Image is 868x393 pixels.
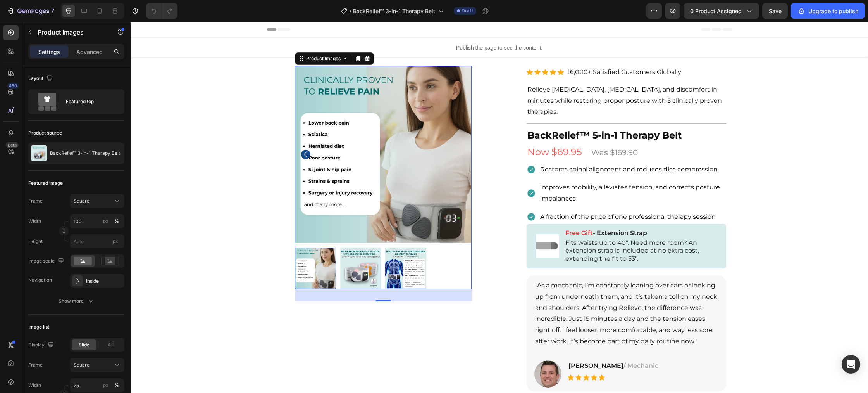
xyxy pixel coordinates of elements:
[405,213,429,236] img: gempages_583207524866458225-ca530ac6-51a1-4b22-8e99-24404f5b20f8.webp
[404,339,431,366] img: Alt Image
[50,151,120,156] p: BackRelief™ 3-in-1 Therapy Belt
[437,45,551,56] p: 16,000+ Satisfied Customers Globally
[461,126,507,135] span: Was $169.90
[462,7,473,14] span: Draft
[38,28,103,37] p: Product Images
[769,8,782,14] span: Save
[70,234,124,248] input: px
[350,7,351,15] span: /
[842,355,860,374] div: Open Intercom Messenger
[51,6,54,16] p: 7
[493,340,528,348] span: / Mechanic
[28,294,124,308] button: Show more
[438,340,493,348] span: [PERSON_NAME]
[28,180,63,187] div: Featured image
[79,341,90,348] span: Slide
[435,217,586,241] p: Fits waists up to 40". Need more room? An extension strap is included at no extra cost, extending...
[131,22,868,393] iframe: Design area
[70,358,124,372] button: Square
[410,144,587,151] span: Restores spinal alignment and reduces disc compression
[38,48,60,56] p: Settings
[410,191,585,199] span: A fraction of the price of one professional therapy session
[6,142,19,148] div: Beta
[76,48,103,56] p: Advanced
[103,382,108,389] div: px
[791,3,865,19] button: Upgrade to publish
[112,216,121,226] button: px
[86,278,122,285] div: Inside
[397,125,451,136] span: Now $69.95
[112,381,121,390] button: px
[28,256,65,267] div: Image scale
[7,83,19,89] div: 450
[684,3,759,19] button: 0 product assigned
[435,208,586,216] p: - Extension Strap
[28,130,62,137] div: Product source
[405,258,587,325] p: “As a mechanic, I’m constantly leaning over cars or looking up from underneath them, and it’s tak...
[174,33,212,40] div: Product Images
[28,277,52,284] div: Navigation
[3,3,58,19] button: 7
[435,208,462,215] span: Free Gift
[101,216,110,226] button: %
[146,3,177,19] div: Undo/Redo
[66,93,113,111] div: Featured top
[70,378,124,392] input: px%
[70,194,124,208] button: Square
[74,197,90,204] span: Square
[762,3,788,19] button: Save
[28,362,43,369] label: Frame
[28,73,54,84] div: Layout
[28,382,41,389] label: Width
[31,145,47,161] img: product feature img
[397,62,595,96] p: Relieve [MEDICAL_DATA], [MEDICAL_DATA], and discomfort in minutes while restoring proper posture ...
[28,218,41,225] label: Width
[797,7,858,15] div: Upgrade to publish
[690,7,742,15] span: 0 product assigned
[74,362,90,369] span: Square
[101,381,110,390] button: %
[70,214,124,228] input: px%
[28,238,43,245] label: Height
[28,340,55,350] div: Display
[353,7,435,15] span: BackRelief™ 3-in-1 Therapy Belt
[59,297,95,305] div: Show more
[114,382,119,389] div: %
[396,107,596,120] h2: BackRelief™ 5-in-1 Therapy Belt
[28,197,43,204] label: Frame
[170,128,180,137] button: Carousel Back Arrow
[103,218,108,225] div: px
[28,324,49,331] div: Image list
[108,341,114,348] span: All
[114,218,119,225] div: %
[113,238,118,244] span: px
[410,162,589,180] span: Improves mobility, alleviates tension, and corrects posture imbalances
